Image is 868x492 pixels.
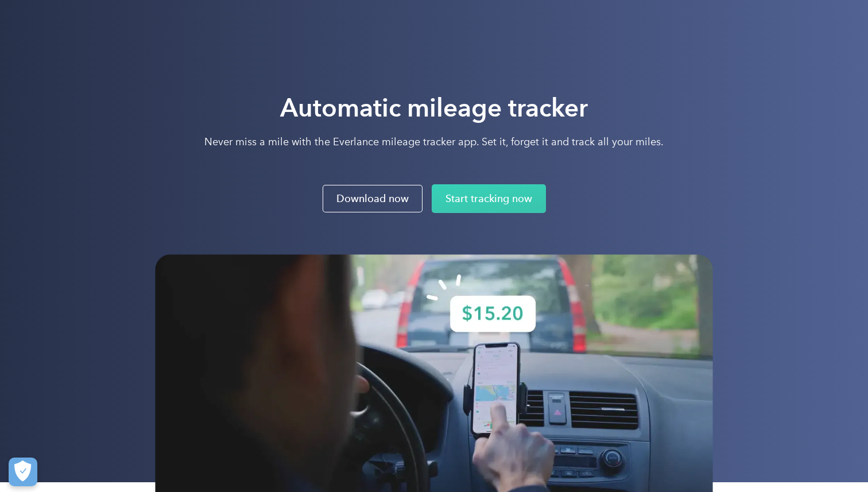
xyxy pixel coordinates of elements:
[432,184,546,213] a: Start tracking now
[204,92,664,124] h1: Automatic mileage tracker
[204,135,664,149] p: Never miss a mile with the Everlance mileage tracker app. Set it, forget it and track all your mi...
[323,185,423,212] a: Download now
[9,458,37,486] button: Cookies Settings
